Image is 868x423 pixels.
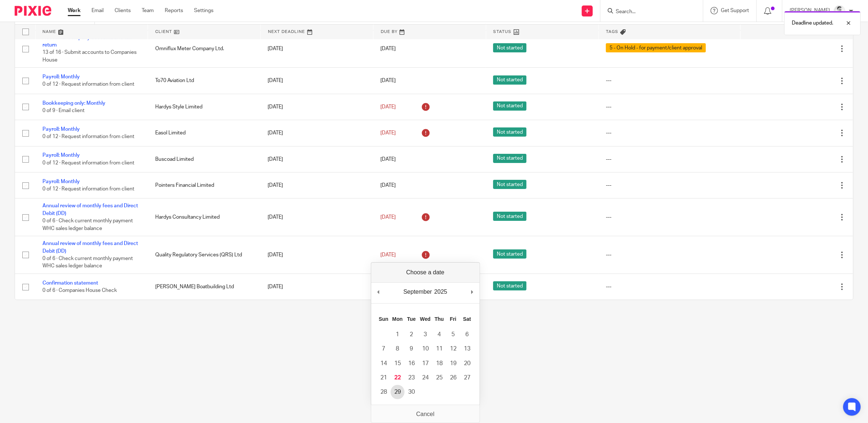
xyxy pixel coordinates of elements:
button: 12 [446,342,460,356]
td: Quality Regulatory Services (QRS) Ltd [148,236,261,274]
button: 10 [418,342,432,356]
a: Annual review of monthly fees and Direct Debit (DD) [42,203,138,216]
a: Accounts: Company accounts and tax return [42,35,131,48]
button: 26 [446,371,460,385]
button: Previous Month [375,286,382,297]
a: Payroll: Monthly [42,127,80,132]
td: [DATE] [261,94,373,120]
td: Hardys Style Limited [148,94,261,120]
a: Email [92,7,104,14]
span: 13 of 16 · Submit accounts to Companies House [42,50,137,63]
span: 0 of 12 · Request information from client [42,160,134,166]
td: [DATE] [261,236,373,274]
span: 0 of 6 · Companies House Check [42,288,117,293]
td: [DATE] [261,68,373,94]
button: 4 [432,327,446,342]
button: 13 [460,342,474,356]
td: [DATE] [261,120,373,146]
span: Not started [493,101,526,111]
div: --- [606,251,733,259]
div: --- [606,129,733,137]
a: Bookkeeping only: Monthly [42,101,105,106]
button: 17 [418,356,432,371]
span: [DATE] [380,215,396,220]
a: Payroll: Monthly [42,179,80,184]
span: Not started [493,180,526,189]
div: --- [606,156,733,163]
button: 24 [418,371,432,385]
span: Not started [493,127,526,137]
button: 25 [432,371,446,385]
div: --- [606,214,733,221]
button: 5 [446,327,460,342]
img: Pixie [15,6,51,16]
button: 2 [405,327,418,342]
abbr: Saturday [463,316,471,322]
td: [PERSON_NAME] Boatbuilding Ltd [148,274,261,300]
button: 15 [391,356,405,371]
button: Next Month [469,286,476,297]
span: Not started [493,43,526,52]
a: Work [68,7,81,14]
div: --- [606,77,733,84]
span: [DATE] [380,183,396,188]
td: Hardys Consultancy Limited [148,198,261,236]
span: 0 of 9 · Email client [42,108,85,113]
td: To70 Aviation Ltd [148,68,261,94]
button: 3 [418,327,432,342]
span: [DATE] [380,46,396,51]
td: [DATE] [261,30,373,68]
button: 8 [391,342,405,356]
button: 21 [377,371,391,385]
td: [DATE] [261,198,373,236]
a: Reports [165,7,183,14]
button: 19 [446,356,460,371]
td: [DATE] [261,274,373,300]
div: September [402,286,433,297]
a: Payroll: Monthly [42,74,80,79]
span: 0 of 6 · Check current monthly payment WHC sales ledger balance [42,218,133,231]
td: Pointers Financial Limited [148,172,261,198]
p: Deadline updated. [792,19,833,27]
span: [DATE] [380,157,396,162]
span: 0 of 12 · Request information from client [42,82,134,87]
td: [DATE] [261,172,373,198]
button: 29 [391,385,405,399]
span: Not started [493,281,526,290]
td: Omniflux Meter Company Ltd. [148,30,261,68]
span: 0 of 12 · Request information from client [42,134,134,140]
td: Buscoad Limited [148,146,261,172]
span: Not started [493,154,526,163]
button: 1 [391,327,405,342]
button: 28 [377,385,391,399]
button: 20 [460,356,474,371]
span: 0 of 12 · Request information from client [42,186,134,192]
button: 9 [405,342,418,356]
abbr: Tuesday [407,316,416,322]
span: 0 of 6 · Check current monthly payment WHC sales ledger balance [42,256,133,269]
span: [DATE] [380,130,396,136]
span: [DATE] [380,104,396,110]
div: --- [606,283,733,290]
abbr: Sunday [379,316,388,322]
button: 30 [405,385,418,399]
div: --- [606,103,733,111]
button: 11 [432,342,446,356]
span: Not started [493,212,526,221]
div: --- [606,182,733,189]
a: Team [142,7,154,14]
button: 6 [460,327,474,342]
span: [DATE] [380,252,396,257]
span: Not started [493,75,526,85]
span: 5 - On Hold - for payment/client approval [606,43,706,52]
span: Not started [493,249,526,259]
span: [DATE] [380,78,396,84]
a: Confirmation statement [42,281,98,286]
button: 18 [432,356,446,371]
td: [DATE] [261,146,373,172]
a: Payroll: Monthly [42,153,80,158]
button: 22 [391,371,405,385]
abbr: Wednesday [420,316,431,322]
button: 7 [377,342,391,356]
button: 27 [460,371,474,385]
